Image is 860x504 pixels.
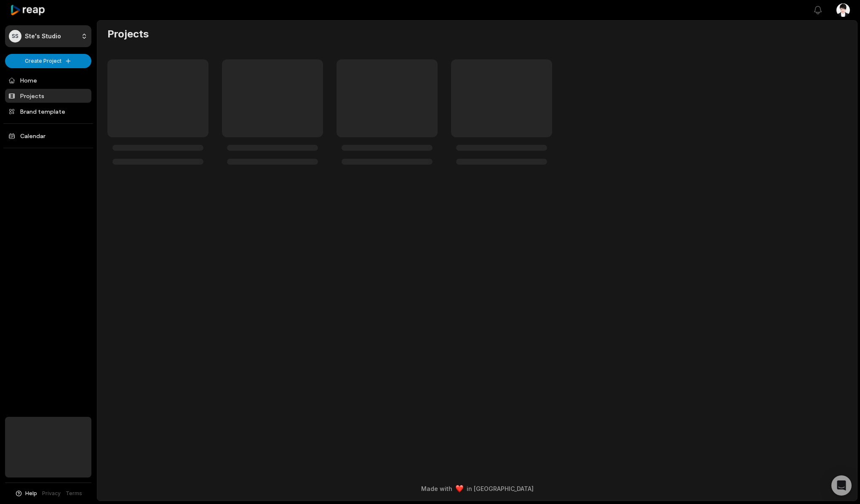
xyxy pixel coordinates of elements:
[5,54,91,68] button: Create Project
[5,104,91,118] a: Brand template
[105,484,849,493] div: Made with in [GEOGRAPHIC_DATA]
[5,73,91,87] a: Home
[25,32,61,40] p: Ste's Studio
[25,490,37,497] span: Help
[5,89,91,103] a: Projects
[456,485,463,493] img: heart emoji
[831,475,852,496] div: Open Intercom Messenger
[15,490,37,497] button: Help
[9,30,21,43] div: SS
[66,490,82,497] a: Terms
[42,490,61,497] a: Privacy
[5,129,91,143] a: Calendar
[107,27,149,41] h2: Projects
